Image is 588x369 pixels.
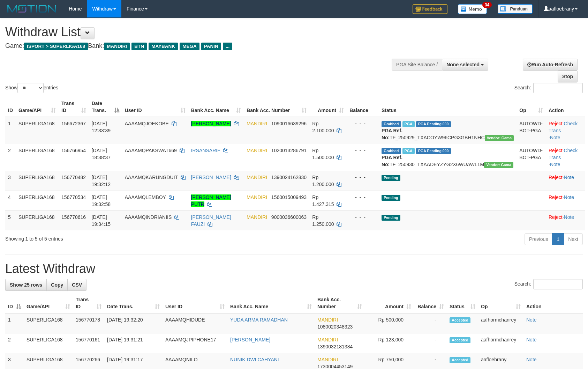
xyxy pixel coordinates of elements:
[24,313,73,333] td: SUPERLIGA168
[546,144,585,171] td: · ·
[16,97,59,117] th: Game/API: activate to sort column ascending
[72,282,82,288] span: CSV
[104,333,163,353] td: [DATE] 19:31:21
[67,279,86,291] a: CSV
[558,71,578,82] a: Stop
[312,214,334,227] span: Rp 1.250.000
[517,117,546,144] td: AUTOWD-BOT-PGA
[16,211,59,230] td: SUPERLIGA168
[125,148,177,153] span: AAAAMQPAKSWAT669
[191,194,231,207] a: [PERSON_NAME] PUTR
[317,324,353,330] span: Copy 1080020348323 to clipboard
[247,148,267,153] span: MANDIRI
[5,25,385,39] h1: Withdraw List
[523,293,583,313] th: Action
[526,357,537,362] a: Note
[514,83,583,93] label: Search:
[92,148,111,160] span: [DATE] 18:38:37
[230,337,270,342] a: [PERSON_NAME]
[271,194,307,200] span: Copy 1560015009493 to clipboard
[312,175,334,187] span: Rp 1.200.000
[16,117,59,144] td: SUPERLIGA168
[349,214,376,221] div: - - -
[271,148,307,153] span: Copy 1020013286791 to clipboard
[450,357,470,363] span: Accepted
[5,117,16,144] td: 1
[546,97,585,117] th: Action
[230,317,288,323] a: YUDA ARMA RAMADHAN
[125,175,178,180] span: AAAAMQKARUNGDUIT
[392,59,442,71] div: PGA Site Balance /
[533,83,583,93] input: Search:
[5,144,16,171] td: 2
[526,317,537,323] a: Note
[163,313,227,333] td: AAAAMQHIDUDE
[382,148,401,154] span: Grabbed
[450,317,470,323] span: Accepted
[317,317,338,323] span: MANDIRI
[517,144,546,171] td: AUTOWD-BOT-PGA
[125,121,169,126] span: AAAAMQJOEKOBE
[131,43,147,50] span: BTN
[5,43,385,50] h4: Game: Bank:
[5,97,16,117] th: ID
[227,293,315,313] th: Bank Acc. Name: activate to sort column ascending
[402,148,415,154] span: Marked by aafsengchandara
[271,214,307,220] span: Copy 9000036600063 to clipboard
[201,43,221,50] span: PANIN
[5,233,240,242] div: Showing 1 to 5 of 5 entries
[5,293,24,313] th: ID: activate to sort column descending
[92,214,111,227] span: [DATE] 19:34:15
[523,59,578,71] a: Run Auto-Refresh
[414,293,447,313] th: Balance: activate to sort column ascending
[349,194,376,201] div: - - -
[104,293,163,313] th: Date Trans.: activate to sort column ascending
[482,2,492,8] span: 34
[365,313,414,333] td: Rp 500,000
[349,147,376,154] div: - - -
[24,43,88,50] span: ISPORT > SUPERLIGA168
[89,97,122,117] th: Date Trans.: activate to sort column descending
[309,97,347,117] th: Amount: activate to sort column ascending
[517,97,546,117] th: Op: activate to sort column ascending
[546,171,585,191] td: ·
[414,313,447,333] td: -
[24,333,73,353] td: SUPERLIGA168
[382,175,400,181] span: Pending
[92,121,111,133] span: [DATE] 12:33:39
[546,211,585,230] td: ·
[92,194,111,207] span: [DATE] 19:32:58
[442,59,488,71] button: None selected
[73,313,104,333] td: 156770178
[73,333,104,353] td: 156770161
[317,337,338,342] span: MANDIRI
[484,162,513,168] span: Vendor URL: https://trx31.1velocity.biz
[533,279,583,289] input: Search:
[5,191,16,211] td: 4
[5,83,58,93] label: Show entries
[317,344,353,349] span: Copy 1390032181384 to clipboard
[478,313,523,333] td: aafhormchanrey
[379,144,517,171] td: TF_250930_TXAADEYZYG2X6WUAWL1M
[61,214,86,220] span: 156770616
[564,233,583,245] a: Next
[191,175,231,180] a: [PERSON_NAME]
[349,174,376,181] div: - - -
[5,333,24,353] td: 2
[271,175,307,180] span: Copy 1390024162830 to clipboard
[73,293,104,313] th: Trans ID: activate to sort column ascending
[191,214,231,227] a: [PERSON_NAME] FAUZI
[149,43,178,50] span: MAYBANK
[349,120,376,127] div: - - -
[46,279,68,291] a: Copy
[485,135,514,141] span: Vendor URL: https://trx31.1velocity.biz
[446,62,480,67] span: None selected
[414,333,447,353] td: -
[550,162,560,167] a: Note
[525,233,552,245] a: Previous
[5,279,47,291] a: Show 25 rows
[191,121,231,126] a: [PERSON_NAME]
[382,155,402,167] b: PGA Ref. No:
[312,148,334,160] span: Rp 1.500.000
[230,357,279,362] a: NUNIK DWI CAHYANI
